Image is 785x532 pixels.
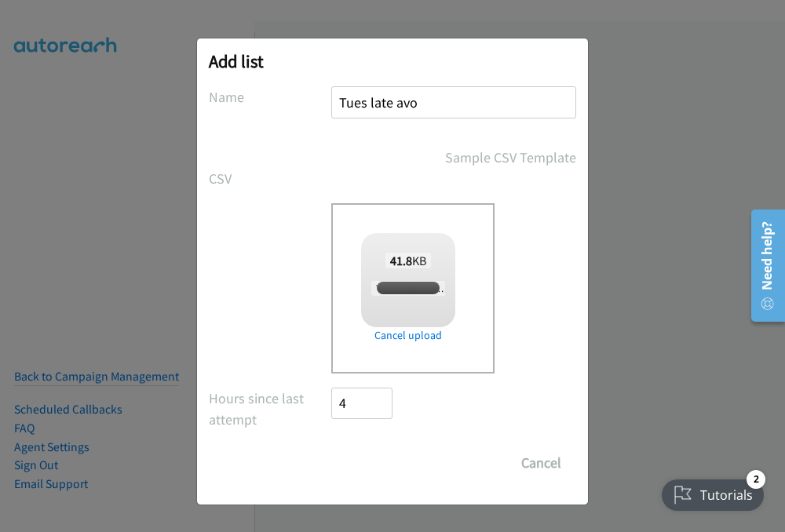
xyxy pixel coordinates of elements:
[361,327,455,344] a: Cancel upload
[209,86,331,107] label: Name
[209,388,331,430] label: Hours since last attempt
[390,253,412,268] strong: 41.8
[385,253,432,268] span: KB
[209,50,576,72] h2: Add list
[445,147,576,168] a: Sample CSV Template
[209,168,331,189] label: CSV
[371,281,474,296] span: Tues Afternoon AU.csv
[506,447,576,479] button: Cancel
[652,464,773,520] iframe: Checklist
[740,203,785,328] iframe: Resource Center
